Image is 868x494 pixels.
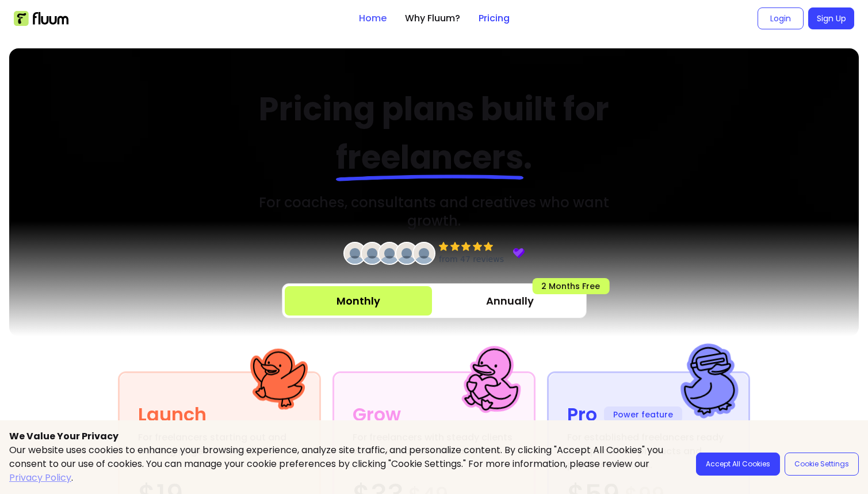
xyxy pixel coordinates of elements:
div: Pro [567,401,597,428]
div: Launch [138,401,207,428]
p: We Value Your Privacy [9,430,859,443]
div: Grow [353,401,401,428]
button: Cookie Settings [785,453,859,476]
h2: Pricing plans built for . [235,85,633,182]
span: Annually [486,293,534,309]
a: Home [359,12,387,25]
button: Accept All Cookies [696,453,780,476]
span: Power feature [604,406,682,423]
a: Login [758,7,804,29]
span: freelancers [336,135,523,180]
a: Privacy Policy [9,471,71,485]
span: 2 Months Free [532,278,609,294]
a: Sign Up [808,7,854,29]
a: Pricing [479,12,510,25]
p: Our website uses cookies to enhance your browsing experience, analyze site traffic, and personali... [9,443,682,485]
h3: For coaches, consultants and creatives who want growth. [235,193,633,230]
a: Why Fluum? [405,12,460,25]
div: Monthly [337,293,380,309]
img: Fluum Logo [14,11,68,26]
